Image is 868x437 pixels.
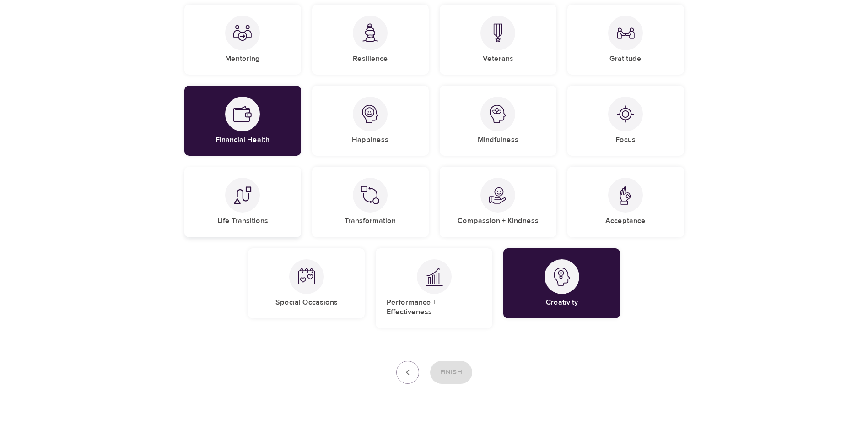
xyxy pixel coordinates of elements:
[297,268,316,286] img: Special Occasions
[546,298,578,307] h5: Creativity
[225,54,260,64] h5: Mentoring
[425,267,443,286] img: Performance + Effectiveness
[184,5,301,75] div: MentoringMentoring
[361,105,379,123] img: Happiness
[184,167,301,237] div: Life TransitionsLife Transitions
[489,186,507,204] img: Compassion + Kindness
[275,298,338,307] h5: Special Occasions
[458,216,539,226] h5: Compassion + Kindness
[567,5,684,75] div: GratitudeGratitude
[233,105,252,123] img: Financial Health
[184,86,301,156] div: Financial HealthFinancial Health
[616,186,635,205] img: Acceptance
[616,24,635,42] img: Gratitude
[248,248,365,318] div: Special OccasionsSpecial Occasions
[376,248,492,328] div: Performance + EffectivenessPerformance + Effectiveness
[605,216,646,226] h5: Acceptance
[361,186,379,204] img: Transformation
[312,5,429,75] div: ResilienceResilience
[312,86,429,156] div: HappinessHappiness
[387,298,481,317] h5: Performance + Effectiveness
[616,105,635,123] img: Focus
[361,23,379,42] img: Resilience
[553,268,571,286] img: Creativity
[503,248,620,318] div: CreativityCreativity
[312,167,429,237] div: TransformationTransformation
[567,167,684,237] div: AcceptanceAcceptance
[440,86,556,156] div: MindfulnessMindfulness
[615,135,636,145] h5: Focus
[440,167,556,237] div: Compassion + KindnessCompassion + Kindness
[345,216,396,226] h5: Transformation
[489,105,507,123] img: Mindfulness
[233,186,252,204] img: Life Transitions
[233,24,252,42] img: Mentoring
[216,135,270,145] h5: Financial Health
[217,216,268,226] h5: Life Transitions
[352,135,388,145] h5: Happiness
[483,54,513,64] h5: Veterans
[609,54,642,64] h5: Gratitude
[353,54,388,64] h5: Resilience
[440,5,556,75] div: VeteransVeterans
[567,86,684,156] div: FocusFocus
[489,23,507,42] img: Veterans
[478,135,518,145] h5: Mindfulness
